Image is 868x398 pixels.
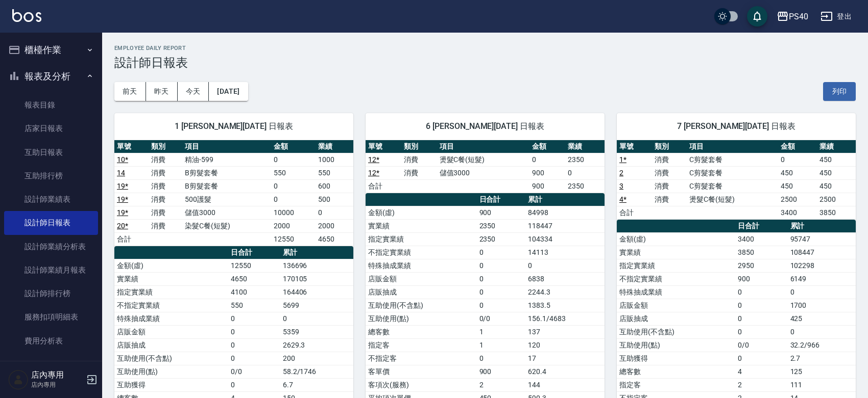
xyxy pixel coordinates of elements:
td: 2950 [735,259,787,272]
h3: 設計師日報表 [114,56,856,70]
td: 120 [525,338,605,352]
td: 店販抽成 [617,312,735,325]
th: 類別 [149,140,183,153]
button: [DATE] [209,82,248,101]
td: 0 [271,193,316,206]
h2: Employee Daily Report [114,45,856,51]
td: 0 [271,179,316,193]
td: 550 [228,299,280,312]
td: 消費 [652,179,687,193]
h5: 店內專用 [31,370,83,380]
a: 報表目錄 [4,93,98,117]
td: 不指定實業績 [114,299,228,312]
td: 不指定客 [366,352,477,365]
td: 600 [316,179,353,193]
td: C剪髮套餐 [687,179,778,193]
td: 總客數 [617,365,735,378]
td: 5359 [280,325,353,338]
td: 店販抽成 [114,338,228,352]
th: 類別 [652,140,687,153]
td: 3400 [778,206,817,219]
a: 14 [117,169,125,177]
a: 服務扣項明細表 [4,305,98,329]
td: 2.7 [788,352,856,365]
td: 互助使用(不含點) [617,325,735,338]
td: 消費 [149,153,183,166]
th: 累計 [788,220,856,233]
td: 0 [525,259,605,272]
td: 14113 [525,246,605,259]
a: 設計師業績分析表 [4,235,98,258]
td: 儲值3000 [437,166,530,179]
td: 4 [735,365,787,378]
td: 144 [525,378,605,391]
a: 設計師日報表 [4,211,98,234]
td: 3850 [817,206,856,219]
button: 昨天 [146,82,178,101]
td: 550 [316,166,353,179]
td: 0 [788,285,856,299]
td: 900 [735,272,787,285]
td: 1383.5 [525,299,605,312]
td: 消費 [149,166,183,179]
td: 消費 [149,206,183,219]
td: 0 [529,153,565,166]
a: 2 [619,169,623,177]
button: 客戶管理 [4,357,98,383]
table: a dense table [114,140,353,246]
a: 設計師業績月報表 [4,258,98,282]
div: PS40 [789,10,808,23]
button: 前天 [114,82,146,101]
td: 2629.3 [280,338,353,352]
td: 4650 [228,272,280,285]
td: 2 [477,378,526,391]
td: 合計 [617,206,652,219]
td: 136696 [280,259,353,272]
td: 0 [228,378,280,391]
td: 2500 [817,193,856,206]
th: 業績 [817,140,856,153]
td: 450 [817,166,856,179]
th: 單號 [114,140,149,153]
td: 店販金額 [114,325,228,338]
button: PS40 [773,6,812,27]
td: 2000 [316,219,353,232]
td: 0 [735,352,787,365]
td: 0 [735,299,787,312]
button: 登出 [816,7,856,26]
td: 200 [280,352,353,365]
td: 燙髮C餐(短髮) [437,153,530,166]
td: 指定實業績 [114,285,228,299]
td: 不指定實業績 [617,272,735,285]
a: 互助排行榜 [4,164,98,188]
td: 102298 [788,259,856,272]
td: 0 [271,153,316,166]
td: 1000 [316,153,353,166]
td: B剪髮套餐 [182,166,271,179]
th: 項目 [687,140,778,153]
td: 指定客 [617,378,735,391]
td: 84998 [525,206,605,219]
td: 店販抽成 [366,285,477,299]
td: 4100 [228,285,280,299]
td: C剪髮套餐 [687,153,778,166]
th: 累計 [525,193,605,206]
td: 6.7 [280,378,353,391]
span: 6 [PERSON_NAME][DATE] 日報表 [378,121,592,131]
td: 消費 [652,193,687,206]
td: 6838 [525,272,605,285]
td: 620.4 [525,365,605,378]
td: 0 [477,352,526,365]
td: 0 [316,206,353,219]
th: 單號 [366,140,401,153]
td: 客單價 [366,365,477,378]
td: 特殊抽成業績 [366,259,477,272]
td: 0 [735,312,787,325]
td: 125 [788,365,856,378]
td: 染髮C餐(短髮) [182,219,271,232]
td: 0/0 [735,338,787,352]
td: 0 [228,352,280,365]
td: 0 [477,299,526,312]
td: 指定實業績 [366,232,477,246]
td: 2350 [565,153,605,166]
